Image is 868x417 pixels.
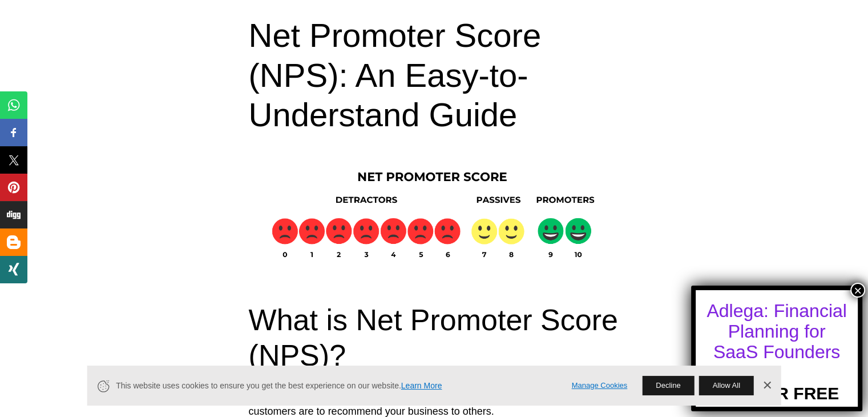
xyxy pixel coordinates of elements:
[401,381,442,390] a: Learn More
[642,376,694,395] button: Decline
[850,283,865,298] button: Close
[249,15,620,135] h1: Net Promoter Score (NPS): An Easy-to-Understand Guide
[699,376,753,395] button: Allow All
[96,379,110,393] svg: Cookie Icon
[758,377,776,394] a: Dismiss Banner
[714,364,839,403] a: TRY FOR FREE
[249,162,620,283] img: NPS Scale
[572,380,628,392] a: Manage Cookies
[116,380,555,392] span: This website uses cookies to ensure you get the best experience on our website.
[249,302,620,374] h2: What is Net Promoter Score (NPS)?
[706,300,847,362] div: Adlega: Financial Planning for SaaS Founders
